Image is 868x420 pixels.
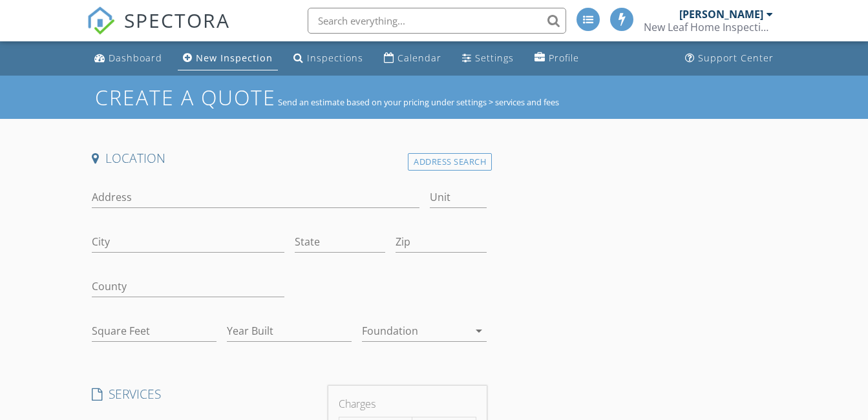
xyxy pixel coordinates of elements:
a: Support Center [680,47,779,70]
div: Settings [475,52,514,64]
div: Address Search [408,153,492,171]
input: Search everything... [308,8,566,34]
div: New Leaf Home Inspections [644,21,773,34]
span: Send an estimate based on your pricing under settings > services and fees [278,96,559,108]
div: Dashboard [109,52,162,64]
h1: Create a Quote [95,83,276,111]
a: Dashboard [89,47,167,70]
div: Charges [339,396,476,412]
img: The Best Home Inspection Software - Spectora [87,6,115,35]
a: Inspections [288,47,368,70]
div: Support Center [698,52,774,64]
a: SPECTORA [87,17,230,45]
div: Calendar [397,52,441,64]
div: [PERSON_NAME] [679,8,763,21]
div: New Inspection [196,52,273,64]
a: Settings [457,47,519,70]
a: Calendar [379,47,447,70]
a: Profile [529,47,584,70]
h4: SERVICES [92,386,318,403]
div: Profile [549,52,579,64]
a: New Inspection [178,47,278,70]
i: arrow_drop_down [471,323,487,339]
h4: Location [92,150,487,167]
div: Inspections [307,52,363,64]
span: SPECTORA [124,6,230,34]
